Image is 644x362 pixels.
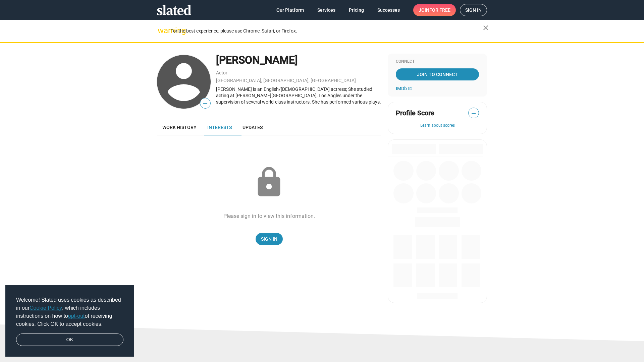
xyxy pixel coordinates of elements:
a: Cookie Policy [30,305,62,311]
div: cookieconsent [5,285,134,357]
span: Welcome! Slated uses cookies as described in our , which includes instructions on how to of recei... [16,296,123,328]
a: Join To Connect [396,68,479,80]
span: Join [419,4,450,16]
a: Services [312,4,341,16]
span: Our Platform [276,4,304,16]
button: Learn about scores [396,123,479,128]
a: Successes [372,4,405,16]
span: Successes [377,4,400,16]
div: [PERSON_NAME] is an English/[DEMOGRAPHIC_DATA] actress; She studied acting at [PERSON_NAME][GEOGR... [216,86,381,105]
a: IMDb [396,86,412,91]
div: Please sign in to view this information. [223,213,315,220]
mat-icon: warning [158,26,166,35]
span: — [200,99,210,108]
span: IMDb [396,86,407,91]
mat-icon: lock [252,166,286,199]
span: Work history [162,125,197,130]
span: Sign in [465,4,482,16]
span: Updates [243,125,263,130]
div: [PERSON_NAME] [216,53,381,67]
mat-icon: open_in_new [408,86,412,90]
a: [GEOGRAPHIC_DATA], [GEOGRAPHIC_DATA], [GEOGRAPHIC_DATA] [216,78,356,83]
div: For the best experience, please use Chrome, Safari, or Firefox. [170,26,483,36]
span: Pricing [349,4,364,16]
a: Sign in [460,4,487,16]
a: Updates [237,119,268,135]
a: Interests [202,119,237,135]
a: Joinfor free [413,4,456,16]
a: dismiss cookie message [16,334,123,346]
span: Sign In [261,233,277,245]
a: Actor [216,70,227,75]
span: Join To Connect [397,68,478,80]
a: Sign In [256,233,283,245]
a: Our Platform [271,4,309,16]
a: opt-out [68,313,85,319]
mat-icon: close [482,24,490,32]
span: — [469,109,479,118]
a: Pricing [343,4,369,16]
span: Interests [207,125,232,130]
a: Work history [157,119,202,135]
span: Services [317,4,335,16]
div: Connect [396,59,479,64]
span: for free [429,4,450,16]
span: Profile Score [396,109,434,118]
